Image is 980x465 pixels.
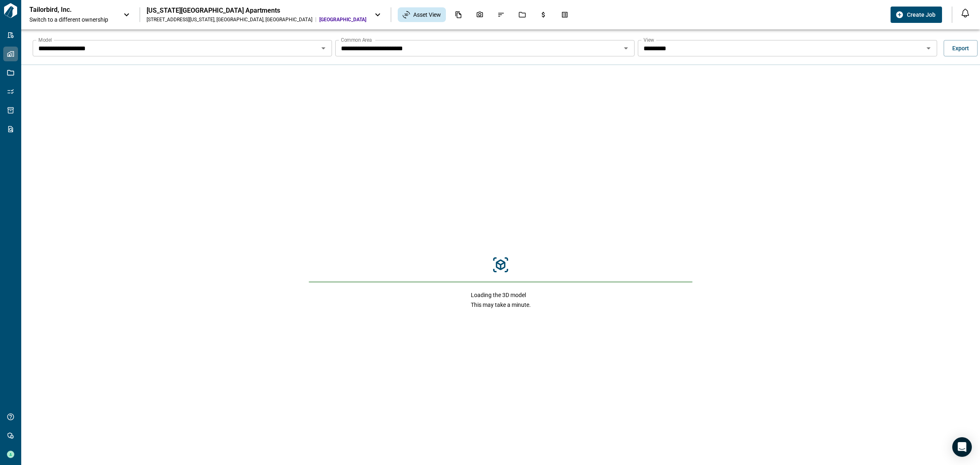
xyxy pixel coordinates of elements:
[620,42,632,54] button: Open
[959,7,972,20] button: Open notification feed
[29,6,103,14] p: Tailorbird, Inc.
[471,291,531,299] span: Loading the 3D model
[319,16,366,23] span: [GEOGRAPHIC_DATA]
[492,8,510,22] div: Issues & Info
[341,36,372,43] label: Common Area
[471,301,531,309] span: This may take a minute.
[952,437,972,457] div: Open Intercom Messenger
[952,44,969,52] span: Export
[535,8,552,22] div: Budgets
[413,11,441,19] span: Asset View
[556,8,573,22] div: Takeoff Center
[923,42,934,54] button: Open
[944,40,978,56] button: Export
[891,7,942,23] button: Create Job
[644,36,654,43] label: View
[471,8,488,22] div: Photos
[38,36,52,43] label: Model
[514,8,531,22] div: Jobs
[318,42,329,54] button: Open
[450,8,467,22] div: Documents
[29,16,115,24] span: Switch to a different ownership
[147,16,312,23] div: [STREET_ADDRESS][US_STATE] , [GEOGRAPHIC_DATA] , [GEOGRAPHIC_DATA]
[907,11,935,19] span: Create Job
[147,7,366,15] div: [US_STATE][GEOGRAPHIC_DATA] Apartments
[398,7,446,22] div: Asset View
